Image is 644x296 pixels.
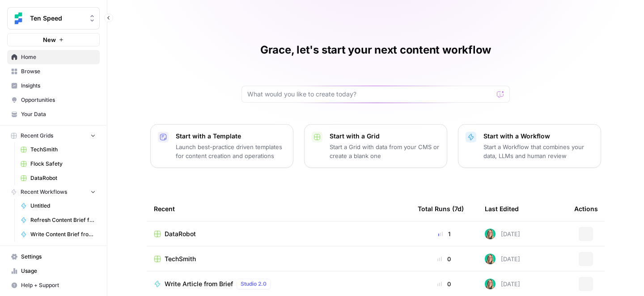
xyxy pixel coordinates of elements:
button: New [7,33,100,46]
a: DataRobot [17,171,100,185]
button: Start with a TemplateLaunch best-practice driven templates for content creation and operations [150,124,293,168]
img: clj2pqnt5d80yvglzqbzt3r6x08a [485,229,496,239]
button: Start with a WorkflowStart a Workflow that combines your data, LLMs and human review [458,124,601,168]
span: Recent Workflows [21,188,67,196]
span: DataRobot [30,174,96,182]
h1: Grace, let's start your next content workflow [260,43,491,57]
input: What would you like to create today? [247,90,493,99]
button: Start with a GridStart a Grid with data from your CMS or create a blank one [304,124,447,168]
img: clj2pqnt5d80yvglzqbzt3r6x08a [485,254,496,264]
p: Start a Grid with data from your CMS or create a blank one [330,142,440,160]
a: Home [7,50,100,64]
span: Untitled [30,202,96,210]
span: Home [21,53,96,61]
div: [DATE] [485,279,520,289]
a: Insights [7,79,100,93]
span: Ten Speed [30,14,84,23]
span: Write Article from Brief [165,279,233,288]
a: Opportunities [7,93,100,107]
a: Settings [7,250,100,264]
a: Untitled [17,199,100,213]
span: Your Data [21,110,96,118]
a: Refresh Content Brief from Keyword [DEV] [17,213,100,227]
a: DataRobot [154,229,403,238]
div: Last Edited [485,196,519,221]
img: Ten Speed Logo [10,10,26,26]
span: Recent Grids [21,132,53,140]
span: Studio 2.0 [241,280,267,288]
p: Start a Workflow that combines your data, LLMs and human review [483,142,593,160]
a: Your Data [7,107,100,121]
a: Write Content Brief from Keyword [DEV] [17,227,100,242]
span: Opportunities [21,96,96,104]
button: Recent Workflows [7,185,100,199]
a: TechSmith [17,142,100,157]
a: TechSmith [154,254,403,263]
span: Insights [21,82,96,90]
span: Settings [21,253,96,261]
p: Start with a Workflow [483,132,593,141]
a: Write Article from BriefStudio 2.0 [154,279,403,289]
div: 1 [418,229,470,238]
span: TechSmith [30,146,96,154]
span: Help + Support [21,281,96,289]
button: Help + Support [7,278,100,292]
div: Actions [574,196,598,221]
div: 0 [418,254,470,263]
span: Write Content Brief from Keyword [DEV] [30,230,96,238]
span: Refresh Content Brief from Keyword [DEV] [30,216,96,224]
button: Recent Grids [7,129,100,142]
a: Usage [7,264,100,278]
p: Start with a Template [176,132,286,141]
div: Recent [154,196,403,221]
a: Browse [7,64,100,79]
span: Usage [21,267,96,275]
button: Workspace: Ten Speed [7,7,100,29]
a: Flock Safety [17,157,100,171]
img: clj2pqnt5d80yvglzqbzt3r6x08a [485,279,496,289]
span: DataRobot [165,229,196,238]
div: Total Runs (7d) [418,196,464,221]
div: [DATE] [485,254,520,264]
p: Launch best-practice driven templates for content creation and operations [176,142,286,160]
span: TechSmith [165,254,196,263]
span: New [43,35,56,44]
div: [DATE] [485,229,520,239]
p: Start with a Grid [330,132,440,141]
span: Flock Safety [30,160,96,168]
div: 0 [418,279,470,288]
span: Browse [21,67,96,75]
